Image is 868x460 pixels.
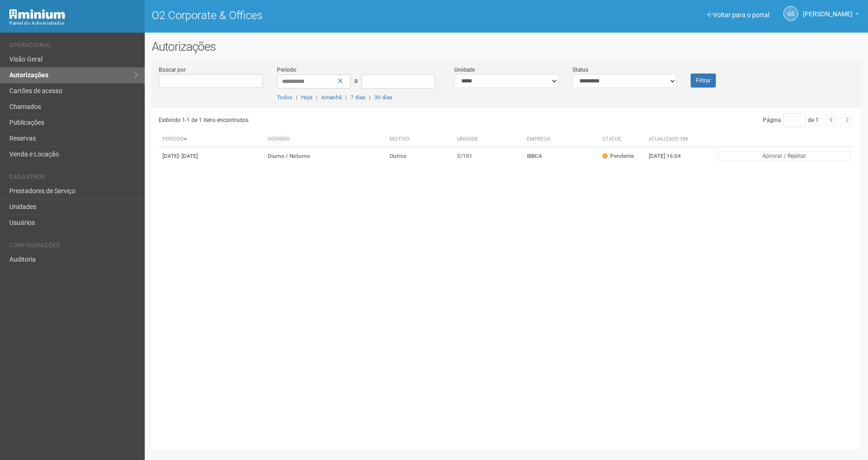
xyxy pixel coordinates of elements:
[718,151,850,161] button: Aprovar / Rejeitar
[159,147,264,165] td: [DATE]
[159,113,504,127] div: Exibindo 1-1 de 1 itens encontrados
[803,12,859,19] a: [PERSON_NAME]
[645,147,696,165] td: [DATE] 16:04
[453,132,523,147] th: Unidade
[9,242,138,252] li: Configurações
[523,147,599,165] td: IBBCA
[264,147,386,165] td: Diurno / Noturno
[9,42,138,52] li: Operacional
[345,94,347,101] span: |
[707,11,769,19] a: Voltar para o portal
[179,153,198,159] span: - [DATE]
[264,132,386,147] th: Horário
[159,66,186,74] label: Buscar por
[369,94,370,101] span: |
[523,132,599,147] th: Empresa
[599,132,645,147] th: Status
[316,94,317,101] span: |
[453,147,523,165] td: 2/101
[296,94,297,101] span: |
[602,152,634,160] div: Pendente
[152,40,861,54] h2: Autorizações
[152,9,499,21] h1: O2 Corporate & Offices
[783,6,798,21] a: GS
[9,19,138,27] div: Painel do Administrador
[301,94,312,101] a: Hoje
[9,9,65,19] img: Minium
[277,94,292,101] a: Todos
[9,174,138,183] li: Cadastros
[354,77,358,84] span: a
[277,66,296,74] label: Período
[572,66,588,74] label: Status
[691,74,716,88] button: Filtrar
[763,117,819,123] span: Página de 1
[803,1,853,18] span: Gabriela Souza
[374,94,392,101] a: 30 dias
[386,147,453,165] td: Outros
[350,94,365,101] a: 7 dias
[645,132,696,147] th: Atualizado em
[321,94,342,101] a: Amanhã
[159,132,264,147] th: Período
[386,132,453,147] th: Motivo
[454,66,475,74] label: Unidade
